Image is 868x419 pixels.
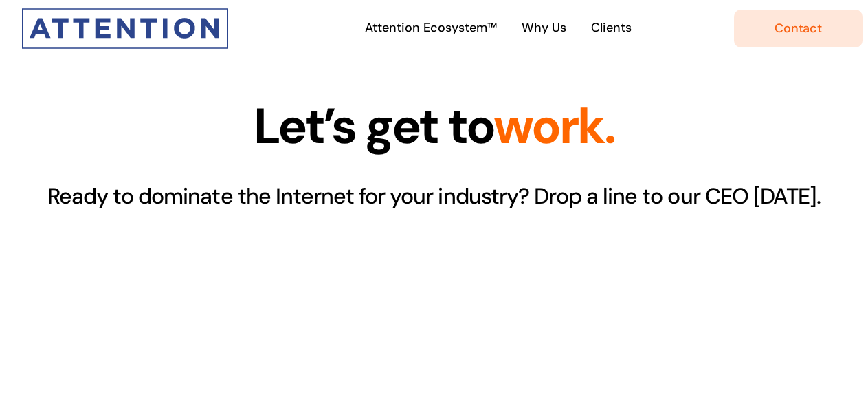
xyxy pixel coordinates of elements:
[22,180,846,214] h3: Ready to dominate the Internet for your industry? Drop a line to our CEO [DATE].
[263,3,734,53] nav: Main Menu Desktop
[591,18,632,38] span: Clients
[22,6,228,24] a: Attention-Only-Logo-300wide
[775,21,822,36] span: Contact
[22,8,228,49] img: Attention Interactive Logo
[365,18,497,38] span: Attention Ecosystem™
[22,99,846,155] h1: Let’s get to
[361,14,501,43] a: Attention Ecosystem™
[518,14,570,43] a: Why Us
[493,94,614,158] span: work.
[587,14,636,43] a: Clients
[734,10,863,47] a: Contact
[522,18,566,38] span: Why Us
